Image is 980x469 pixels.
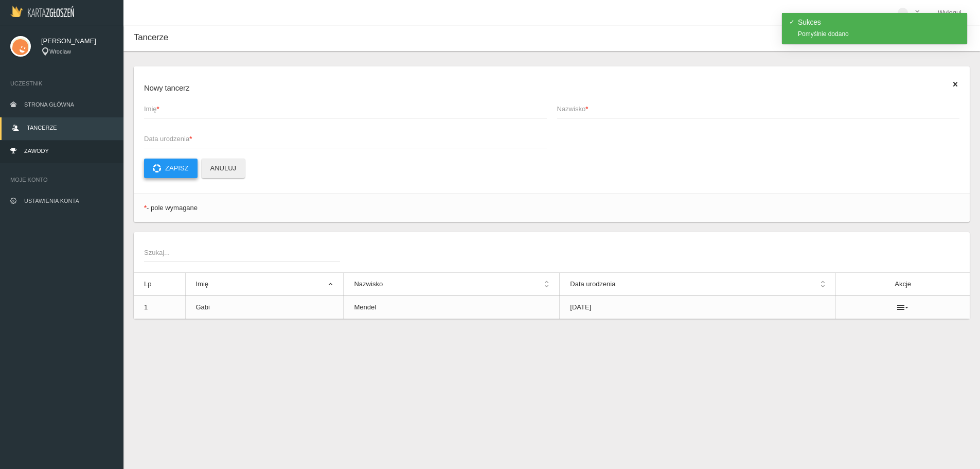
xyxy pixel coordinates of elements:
[798,31,960,37] div: Pomyślnie dodano
[836,273,970,296] th: Akcje
[144,242,340,262] input: Szukaj...
[24,148,49,154] span: Zawody
[10,78,113,89] span: Uczestnik
[557,104,950,114] span: Nazwisko
[144,104,537,114] span: Imię
[144,99,547,118] input: Imię*
[185,296,344,319] td: Gabi
[147,204,198,212] span: - pole wymagane
[41,47,113,56] div: Wroclaw
[144,129,547,148] input: Data urodzenia*
[202,159,245,178] button: Anuluj
[560,273,836,296] th: Data urodzenia
[344,273,560,296] th: Nazwisko
[557,99,960,118] input: Nazwisko*
[27,125,57,131] span: Tancerze
[24,198,79,204] span: Ustawienia konta
[144,82,959,94] h6: Nowy tancerz
[560,296,836,319] td: [DATE]
[10,36,31,57] img: svg
[134,296,185,319] td: 1
[134,273,185,296] th: Lp
[41,36,113,46] span: [PERSON_NAME]
[10,175,113,185] span: Moje konto
[144,248,330,258] span: Szukaj...
[798,19,960,26] h4: Sukces
[144,159,198,178] button: Zapisz
[344,296,560,319] td: Mendel
[24,101,74,108] span: Strona główna
[10,6,74,17] img: Logo
[185,273,344,296] th: Imię
[134,32,168,42] span: Tancerze
[144,134,537,144] span: Data urodzenia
